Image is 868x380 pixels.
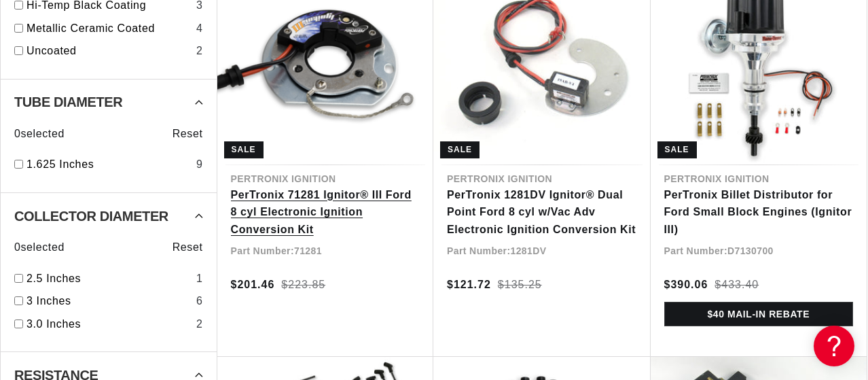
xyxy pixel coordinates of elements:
[447,186,637,239] a: PerTronix 1281DV Ignitor® Dual Point Ford 8 cyl w/Vac Adv Electronic Ignition Conversion Kit
[196,20,203,37] div: 4
[26,156,191,173] a: 1.625 Inches
[173,125,203,143] span: Reset
[196,292,203,310] div: 6
[196,42,203,60] div: 2
[14,239,65,256] span: 0 selected
[664,186,854,239] a: PerTronix Billet Distributor for Ford Small Block Engines (Ignitor III)
[26,20,191,37] a: Metallic Ceramic Coated
[196,315,203,333] div: 2
[231,186,420,239] a: PerTronix 71281 Ignitor® III Ford 8 cyl Electronic Ignition Conversion Kit
[14,95,122,109] span: Tube Diameter
[196,156,203,173] div: 9
[14,209,168,223] span: Collector Diameter
[26,270,191,288] a: 2.5 Inches
[14,125,65,143] span: 0 selected
[26,292,191,310] a: 3 Inches
[26,315,191,333] a: 3.0 Inches
[173,239,203,256] span: Reset
[26,42,191,60] a: Uncoated
[196,270,203,288] div: 1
